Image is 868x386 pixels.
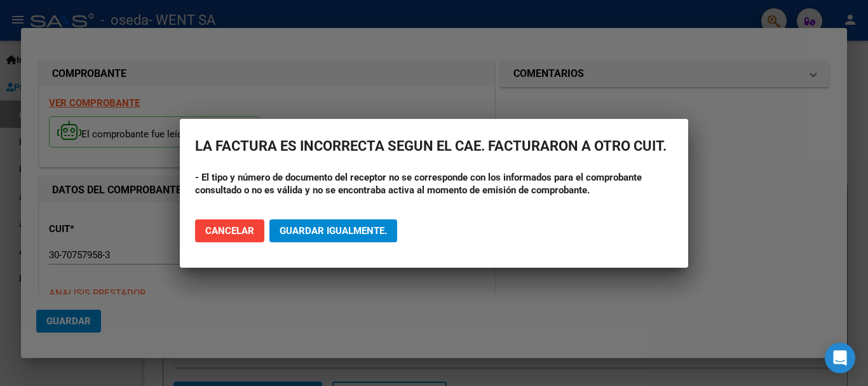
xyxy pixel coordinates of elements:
h2: LA FACTURA ES INCORRECTA SEGUN EL CAE. FACTURARON A OTRO CUIT. [195,134,673,158]
span: Cancelar [205,225,254,237]
strong: - El tipo y número de documento del receptor no se corresponde con los informados para el comprob... [195,172,642,196]
div: Open Intercom Messenger [825,343,855,373]
button: Cancelar [195,219,264,242]
button: Guardar igualmente. [269,219,397,242]
span: Guardar igualmente. [280,225,387,237]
